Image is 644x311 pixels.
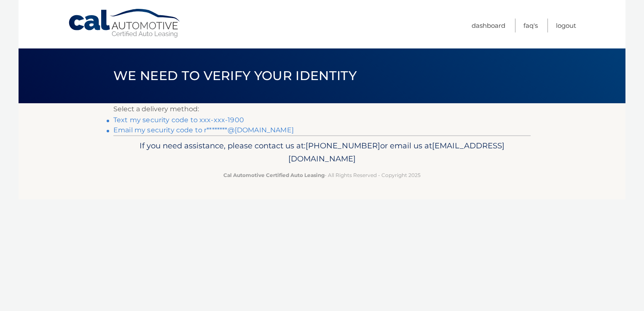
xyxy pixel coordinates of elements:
[556,19,576,32] a: Logout
[113,126,294,134] a: Email my security code to r********@[DOMAIN_NAME]
[306,141,380,150] span: [PHONE_NUMBER]
[68,8,182,38] a: Cal Automotive
[113,116,244,124] a: Text my security code to xxx-xxx-1900
[113,103,531,115] p: Select a delivery method:
[523,19,538,32] a: FAQ's
[119,139,525,166] p: If you need assistance, please contact us at: or email us at
[223,172,325,178] strong: Cal Automotive Certified Auto Leasing
[113,68,357,83] span: We need to verify your identity
[472,19,505,32] a: Dashboard
[119,171,525,180] p: - All Rights Reserved - Copyright 2025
